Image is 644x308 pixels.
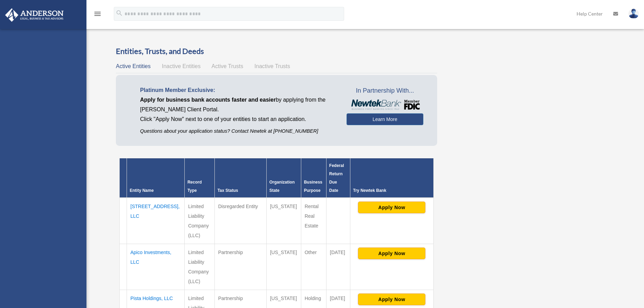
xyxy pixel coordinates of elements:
[162,63,201,69] span: Inactive Entities
[326,158,350,198] th: Federal Return Due Date
[127,244,185,290] td: Apico Investments, LLC
[184,198,214,244] td: Limited Liability Company (LLC)
[266,158,301,198] th: Organization State
[127,198,185,244] td: [STREET_ADDRESS], LLC
[140,127,336,136] p: Questions about your application status? Contact Newtek at [PHONE_NUMBER]
[266,198,301,244] td: [US_STATE]
[3,8,66,22] img: Anderson Advisors Platinum Portal
[184,158,214,198] th: Record Type
[127,158,185,198] th: Entity Name
[347,113,423,125] a: Learn More
[350,100,420,110] img: NewtekBankLogoSM.png
[140,114,336,124] p: Click "Apply Now" next to one of your entities to start an application.
[93,12,102,18] a: menu
[116,46,437,57] h3: Entities, Trusts, and Deeds
[140,85,336,95] p: Platinum Member Exclusive:
[358,248,425,259] button: Apply Now
[93,10,102,18] i: menu
[214,198,266,244] td: Disregarded Entity
[301,198,326,244] td: Rental Real Estate
[326,244,350,290] td: [DATE]
[358,202,425,213] button: Apply Now
[266,244,301,290] td: [US_STATE]
[184,244,214,290] td: Limited Liability Company (LLC)
[214,244,266,290] td: Partnership
[301,158,326,198] th: Business Purpose
[628,9,639,19] img: User Pic
[358,293,425,305] button: Apply Now
[140,97,276,103] span: Apply for business bank accounts faster and easier
[255,63,290,69] span: Inactive Trusts
[212,63,243,69] span: Active Trusts
[301,244,326,290] td: Other
[353,186,431,195] div: Try Newtek Bank
[140,95,336,114] p: by applying from the [PERSON_NAME] Client Portal.
[347,85,423,96] span: In Partnership With...
[116,63,150,69] span: Active Entities
[214,158,266,198] th: Tax Status
[116,9,123,17] i: search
